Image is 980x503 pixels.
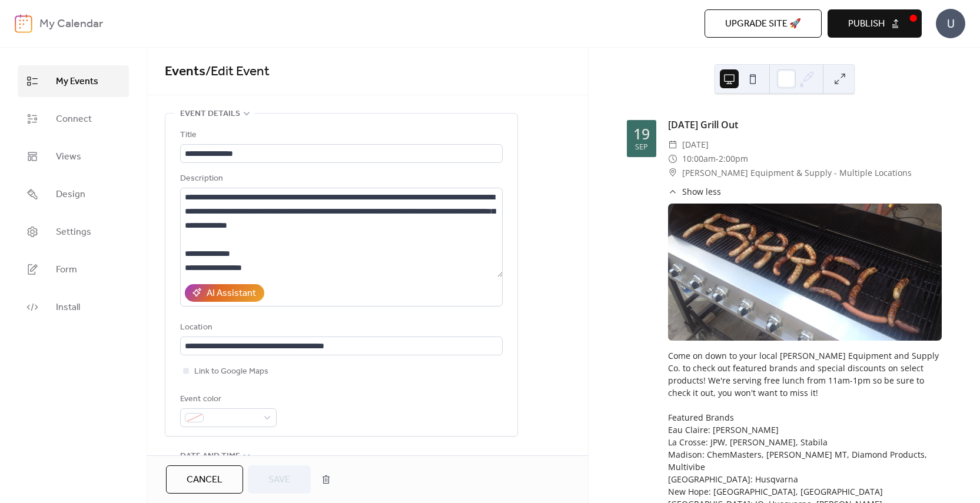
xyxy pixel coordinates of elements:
[165,59,205,85] a: Events
[18,103,129,135] a: Connect
[187,473,222,487] span: Cancel
[682,166,912,180] span: [PERSON_NAME] Equipment & Supply - Multiple Locations
[39,13,103,35] b: My Calendar
[18,216,129,248] a: Settings
[180,392,274,407] div: Event color
[56,188,85,202] span: Design
[668,152,677,166] div: ​
[56,301,80,315] span: Install
[635,144,648,151] div: Sep
[716,152,719,166] span: -
[682,152,716,166] span: 10:00am
[668,185,677,198] div: ​
[18,65,129,97] a: My Events
[56,112,92,126] span: Connect
[668,118,942,132] div: [DATE] Grill Out
[194,365,268,379] span: Link to Google Maps
[207,287,256,301] div: AI Assistant
[18,291,129,323] a: Install
[180,128,500,142] div: Title
[725,17,801,31] span: Upgrade site 🚀
[56,150,81,164] span: Views
[936,9,965,38] div: U
[56,263,77,277] span: Form
[205,59,270,85] span: / Edit Event
[56,225,91,239] span: Settings
[668,138,677,152] div: ​
[185,284,264,302] button: AI Assistant
[180,449,240,464] span: Date and time
[682,138,709,152] span: [DATE]
[668,166,677,180] div: ​
[180,172,500,186] div: Description
[682,185,721,198] span: Show less
[18,141,129,172] a: Views
[15,14,32,33] img: logo
[719,152,748,166] span: 2:00pm
[828,9,922,38] button: Publish
[18,254,129,285] a: Form
[180,321,500,335] div: Location
[633,126,650,141] div: 19
[18,178,129,210] a: Design
[56,75,98,89] span: My Events
[668,185,721,198] button: ​Show less
[180,107,240,121] span: Event details
[848,17,885,31] span: Publish
[166,465,243,494] button: Cancel
[705,9,822,38] button: Upgrade site 🚀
